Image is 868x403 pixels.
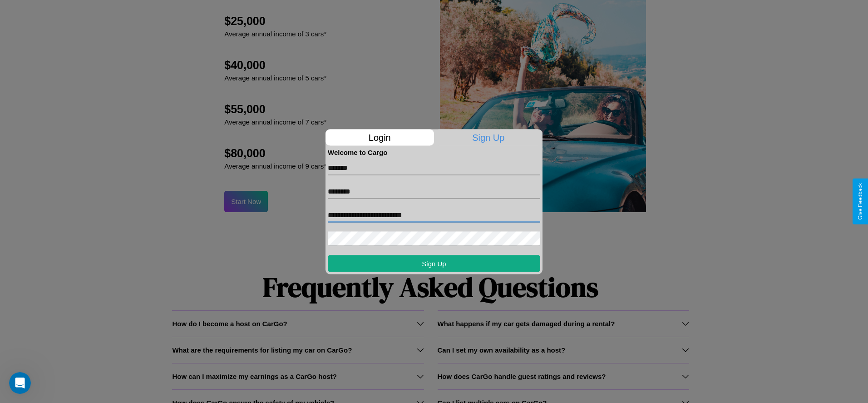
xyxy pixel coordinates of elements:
[328,255,540,272] button: Sign Up
[325,129,434,145] p: Login
[328,148,540,156] h4: Welcome to Cargo
[9,372,31,394] iframe: Intercom live chat
[857,183,863,220] div: Give Feedback
[434,129,543,145] p: Sign Up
